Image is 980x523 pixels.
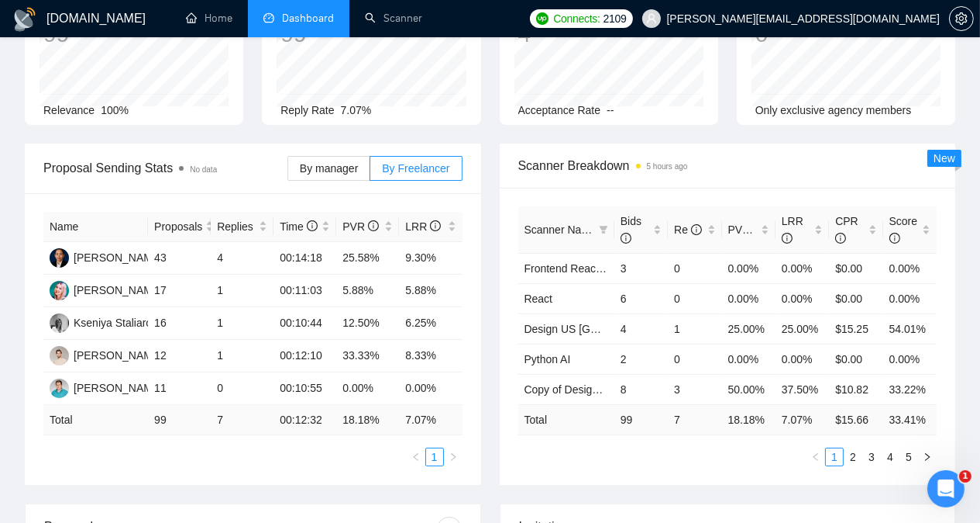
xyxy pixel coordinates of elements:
span: LRR [782,215,803,244]
td: 33.41 % [883,404,937,435]
img: upwork-logo.png [536,12,548,25]
td: 0.00% [722,344,775,374]
td: 1 [211,340,273,372]
span: setting [950,12,973,25]
td: 00:11:03 [273,275,336,307]
a: Frontend React Native [524,262,633,275]
td: 0 [668,283,721,313]
span: info-circle [307,220,318,231]
td: 0.00% [722,283,775,313]
span: Acceptance Rate [518,104,601,116]
th: Replies [211,212,273,242]
li: 3 [862,448,881,466]
span: By Freelancer [382,162,449,175]
td: 4 [614,313,668,344]
iframe: Intercom live chat [927,470,965,507]
span: info-circle [782,233,793,244]
a: RP[PERSON_NAME] [50,348,163,361]
img: RP [50,346,69,365]
span: info-circle [835,233,846,244]
span: info-circle [753,224,764,235]
td: 99 [148,405,211,435]
span: CPR [835,215,858,244]
li: Next Page [918,448,937,466]
td: 00:12:32 [273,405,336,435]
div: [PERSON_NAME] [74,249,163,266]
span: Relevance [43,104,95,116]
a: setting [949,12,974,25]
span: Score [889,215,918,244]
span: Proposal Sending Stats [43,158,287,178]
span: Re [674,223,702,236]
a: Copy of Design US [GEOGRAPHIC_DATA] [524,383,733,396]
img: GE [50,379,69,398]
td: 7.07 % [775,404,829,435]
span: Proposals [154,218,202,235]
span: user [646,13,657,24]
a: React [524,293,553,305]
td: 33.22% [883,374,937,404]
span: right [923,452,932,462]
a: Design US [GEOGRAPHIC_DATA] [524,323,693,335]
td: 8 [614,374,668,404]
span: -- [607,104,614,116]
span: No data [190,165,217,174]
td: 6.25% [399,307,462,340]
img: MU [50,281,69,300]
td: 25.00% [722,313,775,344]
img: logo [12,7,37,32]
td: $15.25 [829,313,882,344]
td: 0.00% [399,372,462,405]
li: Next Page [444,448,462,466]
td: $0.00 [829,253,882,283]
td: 9.30% [399,242,462,275]
span: Time [280,220,317,233]
td: 11 [148,372,211,405]
a: AM[PERSON_NAME] [50,251,163,263]
span: 100% [101,104,129,116]
span: info-circle [691,224,702,235]
td: 50.00% [722,374,775,404]
td: Total [43,405,148,435]
td: 3 [614,253,668,283]
span: 7.07% [341,104,372,116]
a: 3 [863,449,880,466]
td: 00:10:44 [273,307,336,340]
td: 5.88% [336,275,399,307]
td: 17 [148,275,211,307]
span: Dashboard [282,12,334,25]
a: Python AI [524,353,571,365]
div: [PERSON_NAME] [74,379,163,397]
div: [PERSON_NAME] [74,347,163,364]
td: 0 [211,372,273,405]
li: 2 [844,448,862,466]
a: 4 [882,449,899,466]
span: Reply Rate [280,104,334,116]
td: 0.00% [775,283,829,313]
td: 12 [148,340,211,372]
li: Previous Page [806,448,825,466]
span: LRR [405,220,441,233]
td: Total [518,404,614,435]
a: 2 [844,449,861,466]
span: filter [599,225,608,234]
div: Kseniya Staliarova [74,314,163,331]
td: 1 [211,307,273,340]
td: 0.00% [883,253,937,283]
a: GE[PERSON_NAME] [50,381,163,393]
span: Connects: [553,10,600,27]
span: PVR [342,220,379,233]
td: 18.18 % [722,404,775,435]
img: AM [50,248,69,268]
td: 00:14:18 [273,242,336,275]
time: 5 hours ago [647,162,688,171]
span: info-circle [621,233,631,244]
span: left [411,452,421,462]
a: 1 [426,449,443,466]
span: Replies [217,218,256,235]
td: 12.50% [336,307,399,340]
td: 0.00% [775,344,829,374]
td: 0.00% [775,253,829,283]
span: Bids [621,215,641,244]
button: setting [949,6,974,31]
